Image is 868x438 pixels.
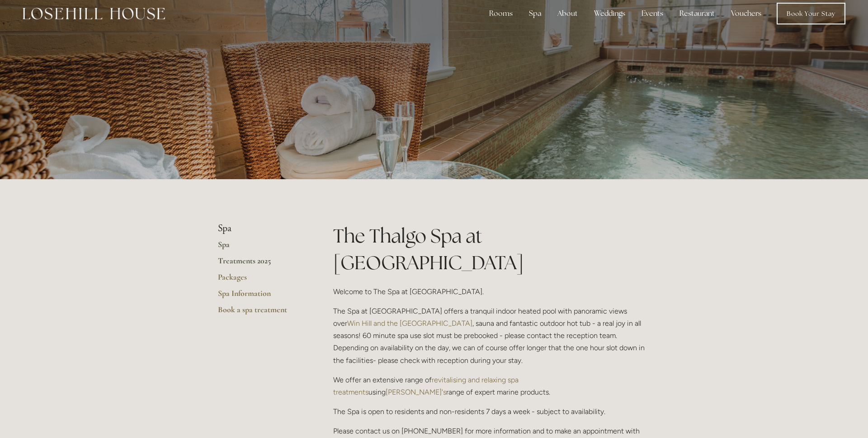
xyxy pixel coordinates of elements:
[333,405,650,418] p: The Spa is open to residents and non-residents 7 days a week - subject to availability.
[218,305,304,321] a: Book a spa treatment
[386,388,446,396] a: [PERSON_NAME]'s
[482,5,520,23] div: Rooms
[550,5,585,23] div: About
[672,5,722,23] div: Restaurant
[218,288,304,305] a: Spa Information
[777,3,845,24] a: Book Your Stay
[218,223,304,234] li: Spa
[634,5,670,23] div: Events
[333,305,650,367] p: The Spa at [GEOGRAPHIC_DATA] offers a tranquil indoor heated pool with panoramic views over , sau...
[218,272,304,288] a: Packages
[333,223,650,276] h1: The Thalgo Spa at [GEOGRAPHIC_DATA]
[333,286,650,298] p: Welcome to The Spa at [GEOGRAPHIC_DATA].
[218,239,304,256] a: Spa
[522,5,548,23] div: Spa
[333,374,650,398] p: We offer an extensive range of using range of expert marine products.
[23,8,165,19] img: Losehill House
[587,5,632,23] div: Weddings
[347,319,472,328] a: Win Hill and the [GEOGRAPHIC_DATA]
[218,256,304,272] a: Treatments 2025
[724,5,769,23] a: Vouchers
